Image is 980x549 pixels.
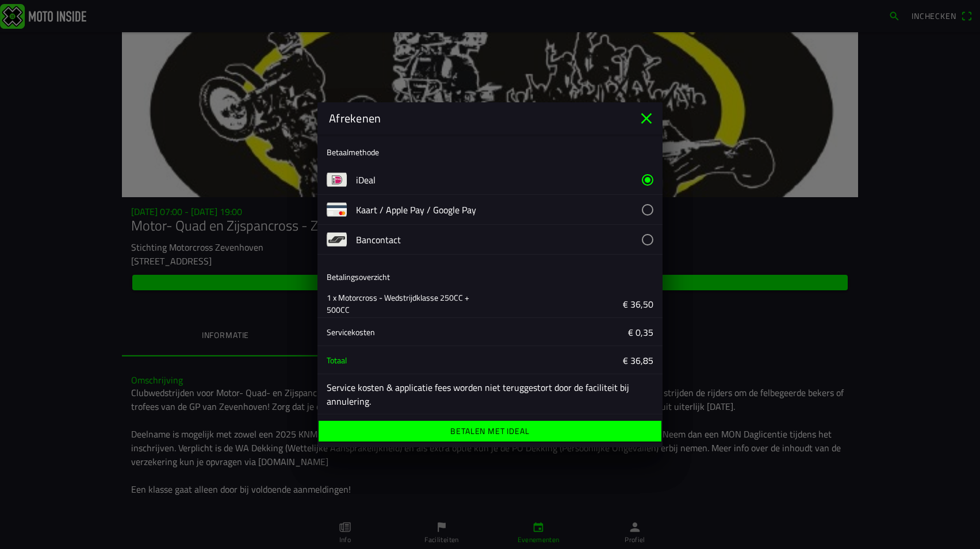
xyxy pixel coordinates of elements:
[499,353,653,367] ion-label: € 36,85
[327,381,653,408] ion-label: Service kosten & applicatie fees worden niet teruggestort door de faciliteit bij annulering.
[450,427,529,435] ion-label: Betalen met iDeal
[327,146,379,158] ion-label: Betaalmethode
[327,229,347,249] img: payment-bancontact.png
[499,325,653,339] ion-label: € 0,35
[327,354,347,366] ion-text: Totaal
[637,109,656,128] ion-icon: close
[327,291,481,316] ion-text: 1 x Motorcross - Wedstrijdklasse 250CC + 500CC
[327,199,347,220] img: payment-card.png
[327,325,375,337] ion-text: Servicekosten
[327,271,390,283] ion-label: Betalingsoverzicht
[317,110,637,127] ion-title: Afrekenen
[327,170,347,190] img: payment-ideal.png
[499,297,653,310] ion-label: € 36,50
